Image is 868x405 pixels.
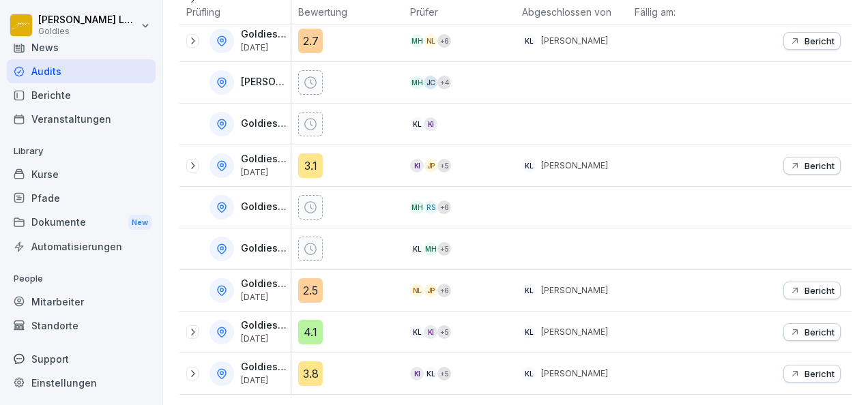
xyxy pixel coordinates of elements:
[186,5,284,19] p: Prüfling
[424,325,437,339] div: KI
[298,320,323,344] div: 4.1
[437,159,451,172] div: + 5
[541,326,608,338] p: [PERSON_NAME]
[437,34,451,48] div: + 6
[298,278,323,303] div: 2.5
[437,242,451,256] div: + 5
[410,367,424,380] div: KI
[241,43,288,52] p: [DATE]
[424,200,437,214] div: RS
[424,117,437,131] div: KI
[241,29,288,40] p: Goldies Gräfestraße
[7,59,156,83] a: Audits
[410,325,424,339] div: KL
[410,34,424,48] div: MH
[437,200,451,214] div: + 6
[7,210,156,235] a: DokumenteNew
[7,83,156,107] a: Berichte
[522,325,536,339] div: KL
[38,27,138,36] p: Goldies
[298,5,396,19] p: Bewertung
[128,215,151,230] div: New
[783,157,841,175] button: Bericht
[541,160,608,172] p: [PERSON_NAME]
[298,361,323,386] div: 3.8
[410,76,424,89] div: MH
[783,282,841,299] button: Bericht
[241,278,288,290] p: Goldies Oranienstraße
[7,347,156,371] div: Support
[298,153,323,178] div: 3.1
[241,153,288,165] p: Goldies Köln
[424,242,437,256] div: MH
[241,292,288,302] p: [DATE]
[805,327,835,337] p: Bericht
[410,242,424,256] div: KL
[241,361,288,373] p: Goldies Stuttgart Tübingerstr.
[805,368,835,379] p: Bericht
[522,5,620,19] p: Abgeschlossen von
[424,34,437,48] div: NL
[424,284,437,297] div: Jp
[7,107,156,131] a: Veranstaltungen
[241,201,288,213] p: Goldies Kudamm
[424,367,437,380] div: KL
[7,371,156,395] a: Einstellungen
[38,14,138,26] p: [PERSON_NAME] Loska
[241,334,288,344] p: [DATE]
[7,268,156,290] p: People
[7,314,156,337] a: Standorte
[541,367,608,380] p: [PERSON_NAME]
[241,320,288,331] p: Goldies [GEOGRAPHIC_DATA]
[241,243,288,254] p: Goldies [GEOGRAPHIC_DATA]
[410,200,424,214] div: MH
[437,367,451,380] div: + 5
[7,162,156,186] a: Kurse
[805,285,835,296] p: Bericht
[241,376,288,385] p: [DATE]
[7,35,156,59] a: News
[437,325,451,339] div: + 5
[7,290,156,314] a: Mitarbeiter
[241,76,288,88] p: [PERSON_NAME]´s HQ
[7,140,156,162] p: Library
[522,159,536,172] div: KL
[805,160,835,171] p: Bericht
[424,76,437,89] div: JC
[241,118,288,130] p: Goldies [GEOGRAPHIC_DATA]
[541,35,608,47] p: [PERSON_NAME]
[437,76,451,89] div: + 4
[783,32,841,50] button: Bericht
[7,210,156,235] div: Dokumente
[410,117,424,131] div: KL
[7,235,156,258] a: Automatisierungen
[410,284,424,297] div: NL
[241,168,288,177] p: [DATE]
[410,159,424,172] div: KI
[437,284,451,297] div: + 6
[424,159,437,172] div: Jp
[522,284,536,297] div: KL
[522,367,536,380] div: KL
[298,29,323,53] div: 2.7
[522,34,536,48] div: KL
[541,284,608,297] p: [PERSON_NAME]
[805,35,835,46] p: Bericht
[783,323,841,341] button: Bericht
[783,365,841,382] button: Bericht
[7,186,156,210] a: Pfade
